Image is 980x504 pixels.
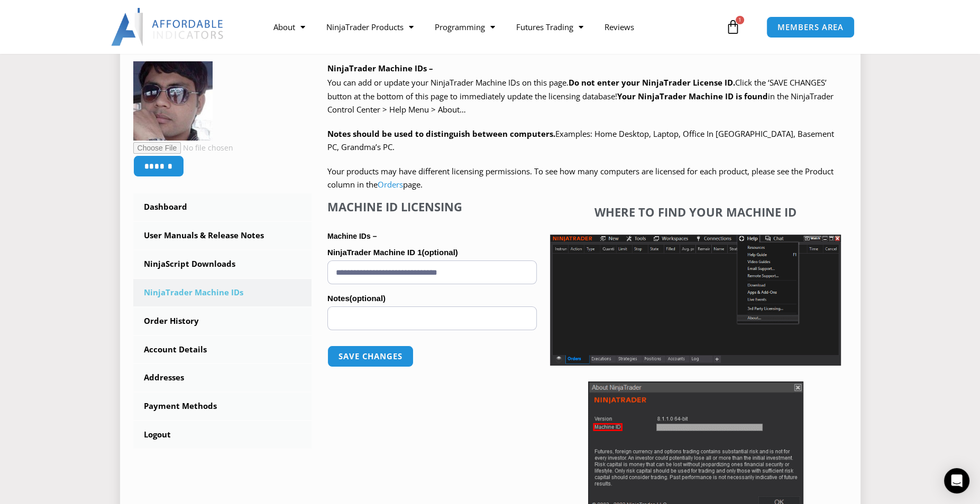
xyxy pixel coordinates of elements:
[327,77,569,88] span: You can add or update your NinjaTrader Machine IDs on this page.
[505,15,593,39] a: Futures Trading
[327,128,555,139] strong: Notes should be used to distinguish between computers.
[262,15,722,39] nav: Menu
[133,279,312,306] a: NinjaTrader Machine IDs
[327,245,537,260] label: NinjaTrader Machine ID 1
[133,61,213,141] img: 06f45052ef44a4f6cfbf700c5e9ab60df7c7c9ffcab772790534b7a6fe138a01
[424,15,505,39] a: Programming
[378,179,403,190] a: Orders
[133,193,312,221] a: Dashboard
[133,393,312,420] a: Payment Methods
[327,77,834,115] span: Click the ‘SAVE CHANGES’ button at the bottom of this page to immediately update the licensing da...
[133,421,312,449] a: Logout
[133,336,312,363] a: Account Details
[593,15,644,39] a: Reviews
[777,23,844,31] span: MEMBERS AREA
[327,232,377,240] strong: Machine IDs –
[327,346,414,367] button: Save changes
[262,15,315,39] a: About
[133,222,312,249] a: User Manuals & Release Notes
[133,193,312,449] nav: Account pages
[766,16,855,38] a: MEMBERS AREA
[736,16,744,24] span: 1
[944,468,969,493] div: Open Intercom Messenger
[327,291,537,306] label: Notes
[422,248,457,257] span: (optional)
[133,250,312,278] a: NinjaScript Downloads
[111,8,225,46] img: LogoAI | Affordable Indicators – NinjaTrader
[550,235,841,366] img: Screenshot 2025-01-17 1155544 | Affordable Indicators – NinjaTrader
[327,200,537,213] h4: Machine ID Licensing
[133,307,312,335] a: Order History
[133,364,312,391] a: Addresses
[710,12,756,42] a: 1
[327,128,834,153] span: Examples: Home Desktop, Laptop, Office In [GEOGRAPHIC_DATA], Basement PC, Grandma’s PC.
[550,205,841,219] h4: Where to find your Machine ID
[569,77,735,88] b: Do not enter your NinjaTrader License ID.
[327,63,433,73] b: NinjaTrader Machine IDs –
[327,166,834,190] span: Your products may have different licensing permissions. To see how many computers are licensed fo...
[350,294,386,303] span: (optional)
[315,15,424,39] a: NinjaTrader Products
[617,91,768,101] strong: Your NinjaTrader Machine ID is found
